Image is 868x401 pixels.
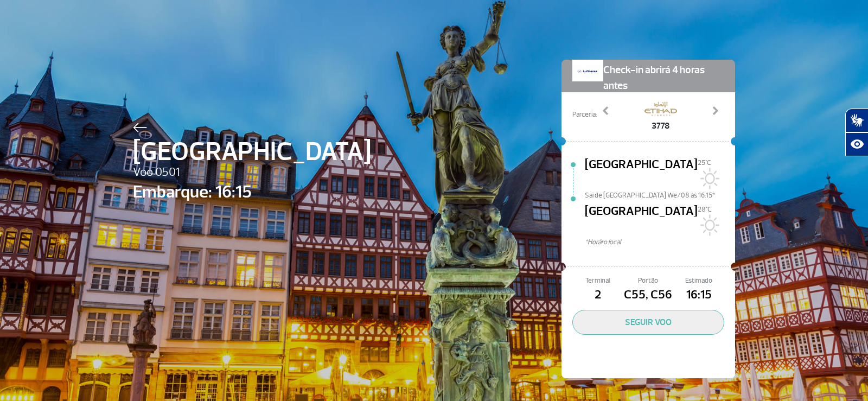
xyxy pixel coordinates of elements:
span: Portão [623,276,673,286]
span: Sai de [GEOGRAPHIC_DATA] We/08 às 16:15* [585,190,735,198]
button: Abrir recursos assistivos. [845,132,868,156]
span: [GEOGRAPHIC_DATA] [585,156,698,190]
div: Plugin de acessibilidade da Hand Talk. [845,109,868,156]
img: Sol [698,214,719,236]
span: C55, C56 [623,286,673,304]
span: Voo 0501 [133,163,371,182]
span: Parceria: [572,110,597,120]
span: 25°C [698,158,711,167]
button: SEGUIR VOO [572,310,724,335]
span: [GEOGRAPHIC_DATA] [133,132,371,171]
span: 16:15 [674,286,724,304]
span: 3778 [644,119,677,132]
img: Sol [698,168,719,189]
span: Estimado [674,276,724,286]
span: *Horáro local [585,237,735,247]
span: Terminal [572,276,623,286]
span: [GEOGRAPHIC_DATA] [585,202,698,237]
span: Embarque: 16:15 [133,179,371,205]
button: Abrir tradutor de língua de sinais. [845,109,868,132]
span: 28°C [698,205,712,214]
span: 2 [572,286,623,304]
span: Check-in abrirá 4 horas antes [603,60,724,94]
